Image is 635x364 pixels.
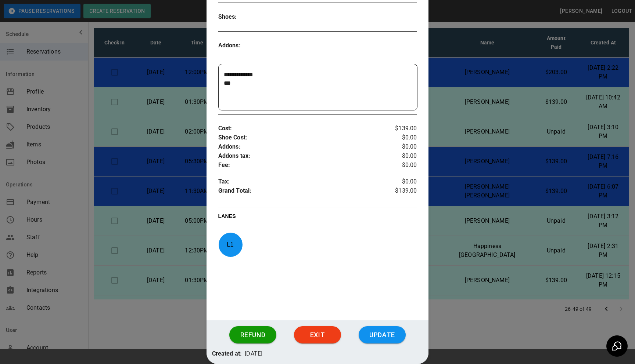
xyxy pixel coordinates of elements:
[384,152,417,161] p: $0.00
[229,326,276,344] button: Refund
[384,124,417,133] p: $139.00
[245,349,262,358] p: [DATE]
[384,142,417,152] p: $0.00
[218,161,384,170] p: Fee :
[218,152,384,161] p: Addons tax :
[218,133,384,142] p: Shoe Cost :
[218,212,417,223] p: LANES
[359,326,406,344] button: Update
[384,161,417,170] p: $0.00
[212,349,242,358] p: Created at:
[384,177,417,186] p: $0.00
[218,12,268,22] p: Shoes :
[294,326,341,344] button: Exit
[384,133,417,142] p: $0.00
[384,186,417,197] p: $139.00
[218,236,243,253] p: L 1
[218,124,384,133] p: Cost :
[218,177,384,186] p: Tax :
[218,186,384,197] p: Grand Total :
[218,41,268,50] p: Addons :
[218,142,384,152] p: Addons :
